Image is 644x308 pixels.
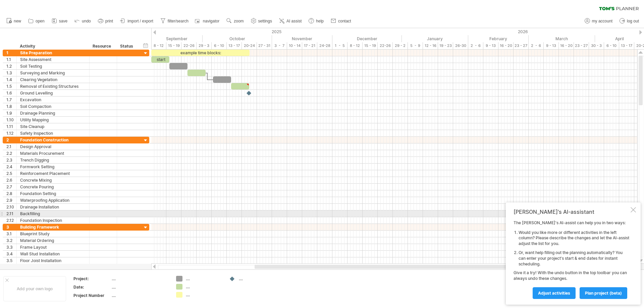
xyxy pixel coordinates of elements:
span: log out [627,19,639,23]
div: 20-24 [242,42,257,49]
div: Site Assessment [20,56,86,63]
div: 2.2 [6,150,16,157]
div: 29 - 3 [197,42,212,49]
div: Foundation Construction [20,137,86,143]
div: November 2025 [272,35,332,42]
div: 2.5 [6,170,16,177]
div: .... [186,292,222,298]
span: open [36,19,45,23]
div: 16 - 20 [498,42,514,49]
div: 2.9 [6,197,16,203]
div: Reinforcement Placement [20,170,86,177]
div: 26-30 [453,42,468,49]
div: 1.12 [6,130,16,136]
div: Materials Procurement [20,150,86,157]
div: 3.2 [6,237,16,244]
div: 24-28 [317,42,332,49]
div: 1.7 [6,97,16,103]
div: 2 - 6 [468,42,483,49]
span: undo [82,19,91,23]
span: zoom [234,19,244,23]
li: Or, want help filling out the planning automatically? You can enter your project's start & end da... [519,250,629,267]
a: new [5,17,23,25]
div: .... [112,284,168,290]
div: Blueprint Study [20,231,86,237]
div: Floor Joist Installation [20,257,86,264]
div: Ground Levelling [20,90,86,96]
div: Concrete Mixing [20,177,86,183]
div: Status [120,43,135,50]
span: navigator [203,19,219,23]
div: 2.11 [6,210,16,217]
div: example time blocks: [151,50,250,56]
span: my account [592,19,612,23]
div: 2.3 [6,157,16,163]
div: Removal of Existing Structures [20,83,86,89]
div: 6 - 10 [212,42,227,49]
div: 1.8 [6,103,16,110]
a: settings [249,17,274,25]
span: save [59,19,67,23]
div: 12 - 16 [423,42,438,49]
div: .... [186,276,222,282]
div: Date: [73,284,110,290]
div: 15 - 19 [363,42,378,49]
div: 2 [6,137,16,143]
a: plan project (beta) [580,287,627,299]
div: 17 - 21 [302,42,317,49]
div: 22-26 [181,42,197,49]
div: Project Number [73,293,110,298]
div: 19 - 23 [438,42,453,49]
div: Soil Testing [20,63,86,69]
div: 1.4 [6,76,16,83]
div: Clearing Vegetation [20,76,86,83]
div: 8 - 12 [347,42,363,49]
div: 23 - 27 [514,42,529,49]
div: Activity [20,43,86,50]
div: Resource [93,43,113,50]
div: Design Approval [20,143,86,150]
div: .... [112,293,168,298]
div: Building Framework [20,224,86,230]
div: Site Cleanup [20,123,86,130]
div: 3.3 [6,244,16,250]
div: Drainage Planning [20,110,86,116]
div: 9 - 13 [544,42,559,49]
div: Soil Compaction [20,103,86,110]
div: Foundation Setting [20,190,86,197]
a: import / export [118,17,155,25]
div: Frame Layout [20,244,86,250]
span: print [105,19,113,23]
div: Material Ordering [20,237,86,244]
span: settings [258,19,272,23]
div: 27 - 31 [257,42,272,49]
div: 2 - 6 [529,42,544,49]
div: Safety Inspection [20,130,86,136]
a: AI assist [277,17,304,25]
div: .... [112,276,168,282]
div: Formwork Setting [20,164,86,170]
div: 13 - 17 [227,42,242,49]
div: 1.3 [6,70,16,76]
div: 1 - 5 [332,42,347,49]
div: 2.4 [6,164,16,170]
div: 2.1 [6,143,16,150]
div: 1.1 [6,56,16,63]
div: 8 - 12 [151,42,166,49]
div: Surveying and Marking [20,70,86,76]
div: Drainage Installation [20,204,86,210]
a: help [307,17,326,25]
a: undo [73,17,93,25]
div: 2.6 [6,177,16,183]
div: start [151,56,169,63]
div: January 2026 [402,35,468,42]
span: Adjust activities [538,291,570,296]
span: filter/search [168,19,189,23]
div: Project: [73,276,110,282]
div: 2.8 [6,190,16,197]
div: 1.11 [6,123,16,130]
div: Excavation [20,97,86,103]
a: log out [618,17,641,25]
div: Concrete Pouring [20,184,86,190]
div: 2.7 [6,184,16,190]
